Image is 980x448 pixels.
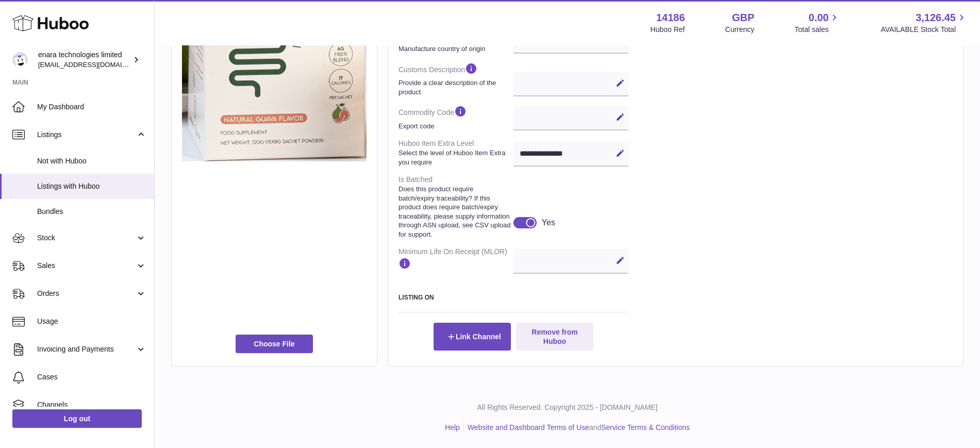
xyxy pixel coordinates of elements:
dt: Huboo Item Extra Level [398,135,513,171]
dt: Customs Description [398,58,513,101]
span: 3,126.45 [916,11,956,25]
strong: Does this product require batch/expiry traceability? If this product does require batch/expiry tr... [398,185,511,239]
span: [EMAIL_ADDRESS][DOMAIN_NAME] [38,60,152,69]
span: Choose File [236,335,313,353]
a: 0.00 Total sales [794,11,840,35]
button: Remove from Huboo [516,323,593,351]
dt: Is Batched [398,171,513,243]
span: Invoicing and Payments [37,344,136,354]
a: Help [445,423,460,432]
strong: Manufacture country of origin [398,44,511,54]
span: Channels [37,400,146,410]
span: Total sales [794,25,840,35]
strong: Select the level of Huboo Item Extra you require [398,148,511,167]
span: Listings [37,130,136,140]
a: Log out [12,409,142,428]
li: and [464,423,690,433]
span: Orders [37,289,136,298]
span: 0.00 [809,11,829,25]
span: Sales [37,261,136,271]
img: internalAdmin-14186@internal.huboo.com [12,52,28,68]
div: enara technologies limited [38,50,131,70]
span: Bundles [37,207,146,217]
a: Service Terms & Conditions [601,423,690,432]
p: All Rights Reserved. Copyright 2025 - [DOMAIN_NAME] [163,403,972,412]
dt: Minimum Life On Receipt (MLOR) [398,243,513,277]
strong: GBP [732,11,754,25]
span: Cases [37,372,146,382]
strong: Export code [398,122,511,131]
div: Yes [542,217,555,228]
span: Usage [37,317,146,326]
span: AVAILABLE Stock Total [881,25,968,35]
div: Huboo Ref [651,25,685,35]
span: My Dashboard [37,102,146,112]
a: Website and Dashboard Terms of Use [468,423,589,432]
dt: Commodity Code [398,101,513,135]
span: Not with Huboo [37,156,146,166]
h3: Listing On [398,293,628,302]
div: Currency [725,25,755,35]
a: 3,126.45 AVAILABLE Stock Total [881,11,968,35]
span: Stock [37,233,136,243]
button: Link Channel [434,323,511,351]
span: Listings with Huboo [37,181,146,191]
strong: 14186 [656,11,685,25]
strong: Provide a clear description of the product [398,78,511,96]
